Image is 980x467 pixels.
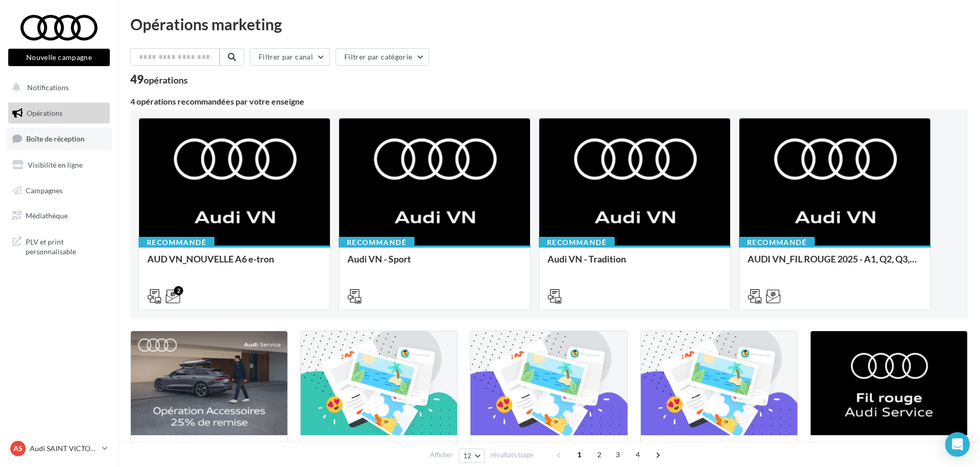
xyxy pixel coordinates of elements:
div: 2 [174,286,183,295]
div: opérations [144,75,188,85]
a: AS Audi SAINT VICTORET [8,439,110,458]
span: Médiathèque [26,211,68,220]
span: Notifications [27,83,69,92]
span: AS [13,443,23,454]
span: Afficher [430,450,453,460]
div: Recommandé [339,237,415,248]
button: Nouvelle campagne [8,49,110,66]
a: Médiathèque [6,205,112,227]
span: 1 [571,446,587,463]
a: Campagnes [6,180,112,201]
span: Boîte de réception [26,134,85,143]
span: 3 [610,446,626,463]
div: Audi VN - Tradition [547,254,722,274]
div: Opérations marketing [130,16,968,32]
span: PLV et print personnalisable [26,235,106,257]
div: Open Intercom Messenger [945,432,970,457]
span: 4 [630,446,646,463]
button: 12 [459,449,485,463]
span: 12 [463,452,472,460]
div: Recommandé [539,237,615,248]
div: Recommandé [139,237,214,248]
button: Filtrer par catégorie [336,48,429,66]
p: Audi SAINT VICTORET [30,443,98,454]
div: 4 opérations recommandées par votre enseigne [130,97,968,106]
a: PLV et print personnalisable [6,231,112,261]
button: Notifications [6,77,108,98]
a: Visibilité en ligne [6,154,112,176]
span: résultats/page [491,450,533,460]
span: Visibilité en ligne [28,160,83,169]
span: Campagnes [26,186,63,194]
div: AUDI VN_FIL ROUGE 2025 - A1, Q2, Q3, Q5 et Q4 e-tron [748,254,922,274]
div: Audi VN - Sport [347,254,522,274]
button: Filtrer par canal [250,48,330,66]
div: 49 [130,74,188,85]
div: AUD VN_NOUVELLE A6 e-tron [147,254,322,274]
div: Recommandé [739,237,815,248]
span: Opérations [27,109,63,117]
a: Boîte de réception [6,128,112,150]
span: 2 [591,446,607,463]
a: Opérations [6,103,112,124]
